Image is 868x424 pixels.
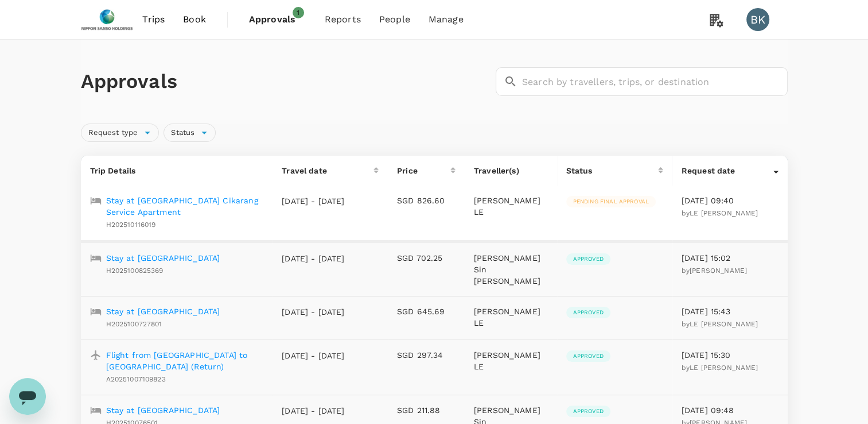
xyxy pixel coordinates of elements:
span: by [682,209,758,217]
p: [DATE] 15:02 [682,252,779,264]
p: [DATE] 09:40 [682,195,779,206]
h1: Approvals [81,70,491,94]
div: Price [397,165,450,176]
span: LE [PERSON_NAME] [690,364,758,372]
p: [DATE] - [DATE] [282,405,345,417]
a: Stay at [GEOGRAPHIC_DATA] [106,306,220,317]
span: A20251007109823 [106,375,166,383]
p: [PERSON_NAME] LE [474,349,548,372]
span: LE [PERSON_NAME] [690,320,758,328]
p: SGD 211.88 [397,404,456,416]
span: by [682,320,758,328]
a: Stay at [GEOGRAPHIC_DATA] [106,252,220,264]
span: Trips [142,13,165,26]
p: [DATE] - [DATE] [282,253,345,264]
div: Status [164,124,216,142]
span: LE [PERSON_NAME] [690,209,758,217]
p: [DATE] - [DATE] [282,306,345,318]
span: Approved [566,255,610,263]
p: [PERSON_NAME] Sin [PERSON_NAME] [474,252,548,287]
a: Stay at [GEOGRAPHIC_DATA] Cikarang Service Apartment [106,195,264,218]
p: [PERSON_NAME] LE [474,195,548,218]
span: Pending final approval [566,198,656,206]
a: Stay at [GEOGRAPHIC_DATA] [106,404,220,416]
div: Travel date [282,165,373,176]
iframe: Button to launch messaging window [9,378,46,415]
span: Request type [81,128,145,138]
span: Approved [566,309,610,317]
p: [PERSON_NAME] LE [474,306,548,329]
span: Reports [325,13,361,26]
p: [DATE] 15:30 [682,349,779,361]
div: Status [566,165,658,176]
span: Approvals [249,13,306,26]
p: [DATE] - [DATE] [282,195,345,207]
p: SGD 702.25 [397,252,456,264]
p: SGD 645.69 [397,306,456,317]
span: People [379,13,410,26]
span: Manage [429,13,464,26]
div: BK [746,8,769,31]
span: H202510116019 [106,221,156,229]
p: SGD 297.34 [397,349,456,361]
div: Request date [682,165,773,176]
span: Approved [566,352,610,360]
span: [PERSON_NAME] [690,267,747,275]
span: by [682,364,758,372]
span: Approved [566,407,610,415]
span: H2025100825369 [106,267,164,275]
span: H2025100727801 [106,320,162,328]
img: Nippon Sanso Holdings Singapore Pte Ltd [81,7,134,32]
span: 1 [293,7,304,18]
p: Trip Details [90,165,264,176]
a: Flight from [GEOGRAPHIC_DATA] to [GEOGRAPHIC_DATA] (Return) [106,349,264,372]
p: SGD 826.60 [397,195,456,206]
span: Book [183,13,206,26]
p: [DATE] - [DATE] [282,350,345,361]
p: [DATE] 09:48 [682,404,779,416]
span: by [682,267,747,275]
p: [DATE] 15:43 [682,306,779,317]
input: Search by travellers, trips, or destination [522,67,788,96]
div: Request type [81,124,159,142]
p: Traveller(s) [474,165,548,176]
span: Status [164,128,201,138]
